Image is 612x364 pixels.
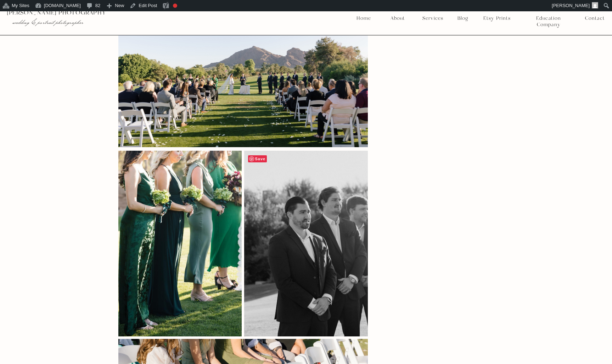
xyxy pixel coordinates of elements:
img: Bridesaids-holding-green-hydrangea-bouquet-wearing-different-shades-of-green-dresses [118,150,242,336]
a: Home [356,15,371,22]
a: Blog [455,15,471,22]
a: Etsy Prints [481,15,513,22]
a: Contact [585,15,605,22]
a: Education Company [524,15,573,22]
img: Groom’s-reaction-to-his-bride-walking-down-the-aisle-at-Paradise-Valley-Country-Club [244,150,368,336]
p: [PERSON_NAME] photography [7,10,195,16]
div: Focus keyphrase not set [173,4,177,8]
a: About [388,15,406,22]
span: Save [248,155,267,162]
p: wedding & portrait photographer [12,19,181,26]
a: Services [420,15,446,22]
span: [PERSON_NAME] [552,3,590,8]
